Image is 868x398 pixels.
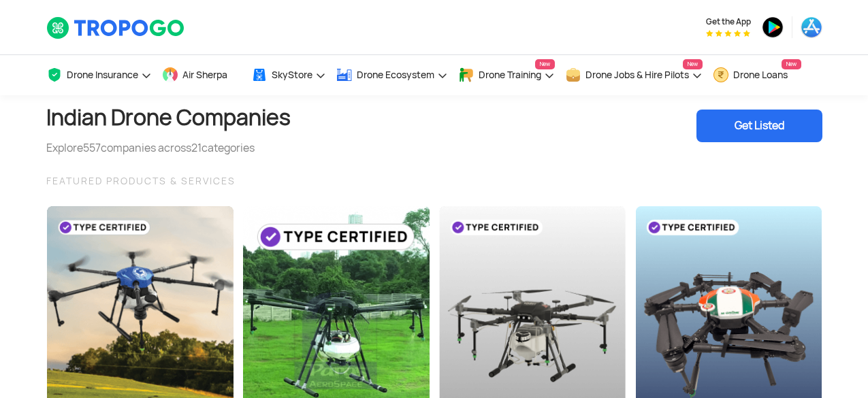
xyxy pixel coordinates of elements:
[191,141,202,155] span: 21
[46,95,291,140] h1: Indian Drone Companies
[782,59,801,69] span: New
[357,69,434,80] span: Drone Ecosystem
[479,69,541,80] span: Drone Training
[683,59,703,69] span: New
[801,16,822,38] img: ic_appstore.png
[458,55,555,95] a: Drone TrainingNew
[67,69,138,80] span: Drone Insurance
[706,16,751,27] span: Get the App
[762,16,784,38] img: ic_playstore.png
[46,55,152,95] a: Drone Insurance
[182,69,227,80] span: Air Sherpa
[535,59,555,69] span: New
[565,55,703,95] a: Drone Jobs & Hire PilotsNew
[713,55,801,95] a: Drone LoansNew
[706,30,750,37] img: App Raking
[46,173,822,189] div: FEATURED PRODUCTS & SERVICES
[336,55,448,95] a: Drone Ecosystem
[162,55,241,95] a: Air Sherpa
[46,140,291,156] div: Explore companies across categories
[83,141,101,155] span: 557
[696,110,822,142] div: Get Listed
[251,55,326,95] a: SkyStore
[585,69,689,80] span: Drone Jobs & Hire Pilots
[272,69,312,80] span: SkyStore
[733,69,788,80] span: Drone Loans
[46,16,186,39] img: TropoGo Logo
